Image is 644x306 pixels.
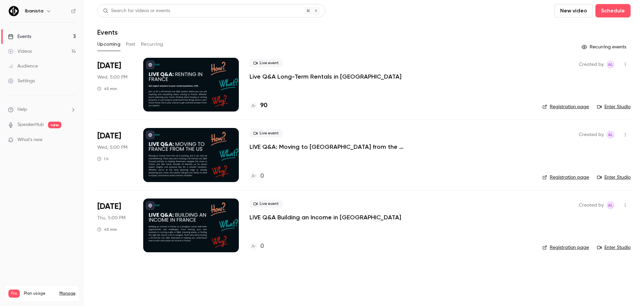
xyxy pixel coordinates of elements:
[59,291,75,296] a: Manage
[8,106,76,113] li: help-dropdown-opener
[17,106,27,113] span: Help
[97,86,117,91] div: 45 min
[48,122,61,128] span: new
[8,6,19,16] img: Ibanista
[97,144,127,151] span: Wed, 5:00 PM
[97,28,118,36] h1: Events
[68,137,76,143] iframe: Noticeable Trigger
[597,244,631,251] a: Enter Studio
[25,8,43,14] h6: Ibanista
[103,7,170,14] div: Search for videos or events
[579,60,604,69] span: Created by
[595,4,631,17] button: Schedule
[554,4,593,17] button: New video
[608,60,613,69] span: AL
[97,128,132,182] div: Oct 22 Wed, 5:00 PM (Europe/London)
[97,199,132,252] div: Nov 6 Thu, 5:00 PM (Europe/London)
[597,174,631,181] a: Enter Studio
[606,201,614,209] span: Alexandra Lhomond
[97,156,109,162] div: 1 h
[579,201,604,209] span: Created by
[8,33,31,40] div: Events
[250,101,267,110] a: 90
[97,215,125,221] span: Thu, 5:00 PM
[250,213,401,221] a: LIVE Q&A Building an Income in [GEOGRAPHIC_DATA]
[250,129,283,137] span: Live event
[579,42,631,52] button: Recurring events
[8,63,38,70] div: Audience
[97,39,120,50] button: Upcoming
[97,74,127,81] span: Wed, 5:00 PM
[606,131,614,139] span: Alexandra Lhomond
[97,58,132,112] div: Oct 1 Wed, 5:00 PM (Europe/London)
[97,201,121,212] span: [DATE]
[24,291,55,296] span: Plan usage
[141,39,163,50] button: Recurring
[250,242,264,251] a: 0
[97,227,117,232] div: 45 min
[606,60,614,69] span: Alexandra Lhomond
[260,172,264,181] h4: 0
[542,174,589,181] a: Registration page
[260,101,267,110] h4: 90
[97,131,121,141] span: [DATE]
[8,290,20,298] span: Pro
[8,78,35,84] div: Settings
[608,201,613,209] span: AL
[250,73,401,81] a: Live Q&A Long-Term Rentals in [GEOGRAPHIC_DATA]
[17,121,44,128] a: SpeakerHub
[250,200,283,208] span: Live event
[597,103,631,110] a: Enter Studio
[17,136,43,143] span: What's new
[8,48,32,55] div: Videos
[250,172,264,181] a: 0
[97,60,121,71] span: [DATE]
[579,131,604,139] span: Created by
[250,59,283,67] span: Live event
[260,242,264,251] h4: 0
[126,39,136,50] button: Past
[542,103,589,110] a: Registration page
[250,143,451,151] a: LIVE Q&A: Moving to [GEOGRAPHIC_DATA] from the [GEOGRAPHIC_DATA]
[542,244,589,251] a: Registration page
[608,131,613,139] span: AL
